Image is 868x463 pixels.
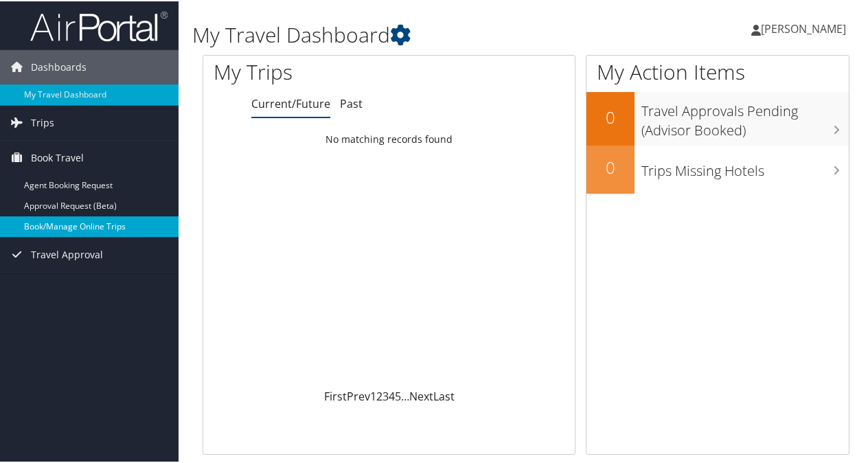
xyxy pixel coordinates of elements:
span: Trips [31,104,54,139]
h1: My Travel Dashboard [192,19,637,48]
a: [PERSON_NAME] [751,7,860,48]
span: Travel Approval [31,236,103,271]
h3: Trips Missing Hotels [641,153,849,179]
h1: My Trips [214,56,410,85]
a: Last [433,387,455,403]
a: 2 [376,387,382,403]
a: 0Trips Missing Hotels [586,144,849,192]
a: 3 [382,387,389,403]
a: Current/Future [251,95,330,110]
a: 4 [389,387,395,403]
a: 5 [395,387,401,403]
span: Book Travel [31,139,84,174]
span: Dashboards [31,49,87,83]
h2: 0 [586,155,635,178]
a: First [324,387,347,403]
h2: 0 [586,104,635,128]
span: … [401,387,409,403]
h1: My Action Items [586,56,849,85]
img: airportal-logo.png [30,9,168,41]
td: No matching records found [203,126,575,150]
a: 1 [370,387,376,403]
h3: Travel Approvals Pending (Advisor Booked) [641,93,849,139]
a: Next [409,387,433,403]
a: Past [340,95,363,110]
span: [PERSON_NAME] [761,20,846,35]
a: Prev [347,387,370,403]
a: 0Travel Approvals Pending (Advisor Booked) [586,91,849,144]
